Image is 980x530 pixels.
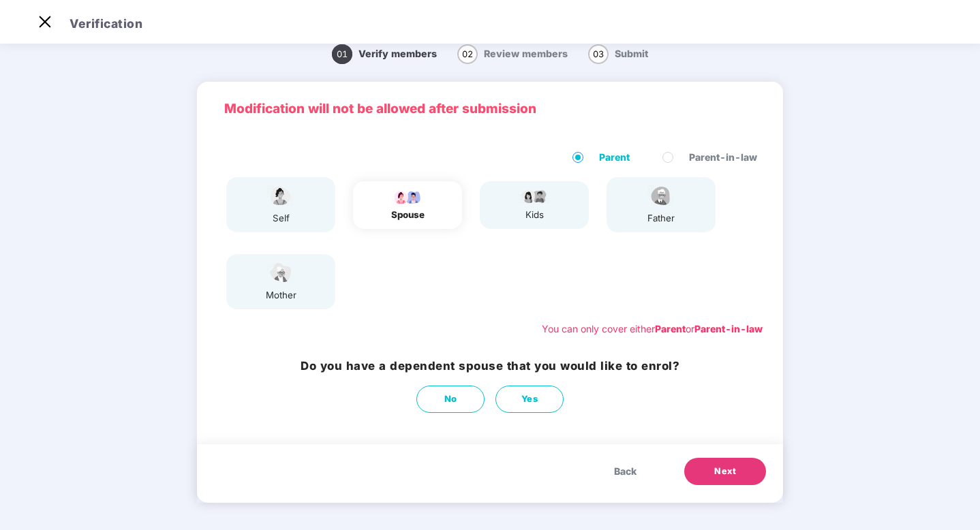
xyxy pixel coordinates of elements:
[614,464,637,479] span: Back
[301,357,679,375] h3: Do you have a dependent spouse that you would like to enrol?
[655,323,686,334] b: Parent
[588,44,609,64] span: 03
[264,184,298,208] img: svg+xml;base64,PHN2ZyBpZD0iU3BvdXNlX2ljb24iIHhtbG5zPSJodHRwOi8vd3d3LnczLm9yZy8yMDAwL3N2ZyIgd2lkdG...
[457,44,478,64] span: 02
[521,392,538,406] span: Yes
[644,211,678,225] div: father
[517,188,551,204] img: svg+xml;base64,PHN2ZyB4bWxucz0iaHR0cDovL3d3dy53My5vcmcvMjAwMC9zdmciIHdpZHRoPSI3OS4wMzciIGhlaWdodD...
[684,458,766,485] button: Next
[714,465,736,478] span: Next
[358,48,437,59] span: Verify members
[694,323,763,334] b: Parent-in-law
[542,322,763,337] div: You can only cover either or
[416,386,485,413] button: No
[332,44,352,64] span: 01
[224,99,756,119] p: Modification will not be allowed after submission
[264,211,298,225] div: self
[444,392,457,406] span: No
[517,208,551,222] div: kids
[264,261,298,285] img: svg+xml;base64,PHN2ZyB4bWxucz0iaHR0cDovL3d3dy53My5vcmcvMjAwMC9zdmciIHdpZHRoPSI1NCIgaGVpZ2h0PSIzOC...
[264,288,298,302] div: mother
[600,458,650,485] button: Back
[615,48,648,59] span: Submit
[391,208,425,222] div: spouse
[644,184,678,208] img: svg+xml;base64,PHN2ZyBpZD0iRmF0aGVyX2ljb24iIHhtbG5zPSJodHRwOi8vd3d3LnczLm9yZy8yMDAwL3N2ZyIgeG1sbn...
[495,386,564,413] button: Yes
[484,48,568,59] span: Review members
[391,188,425,204] img: svg+xml;base64,PHN2ZyB4bWxucz0iaHR0cDovL3d3dy53My5vcmcvMjAwMC9zdmciIHdpZHRoPSI5Ny44OTciIGhlaWdodD...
